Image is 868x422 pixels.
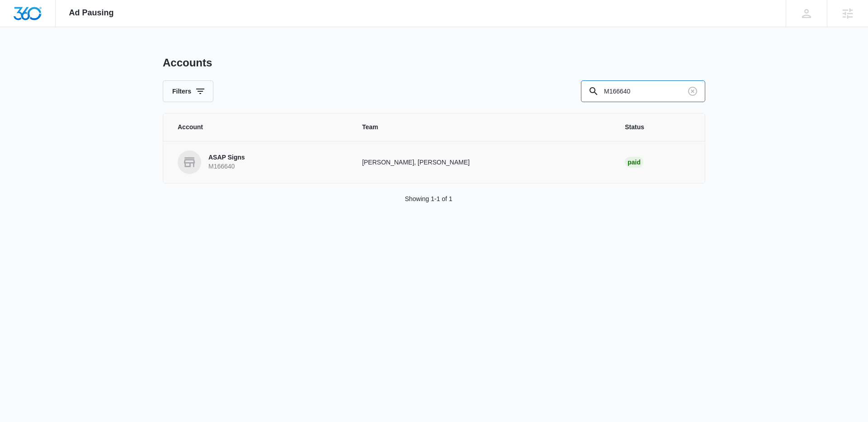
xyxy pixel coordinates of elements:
div: Paid [625,157,643,168]
span: Ad Pausing [69,8,114,18]
input: Search By Account Number [581,80,705,102]
p: M166640 [208,162,245,171]
span: Team [362,122,603,132]
p: ASAP Signs [208,153,245,162]
button: Clear [685,84,700,98]
a: ASAP SignsM166640 [178,150,340,174]
p: Showing 1-1 of 1 [405,194,452,204]
button: Filters [163,80,213,102]
p: [PERSON_NAME], [PERSON_NAME] [362,158,603,167]
h1: Accounts [163,56,212,70]
span: Account [178,122,340,132]
span: Status [625,122,690,132]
